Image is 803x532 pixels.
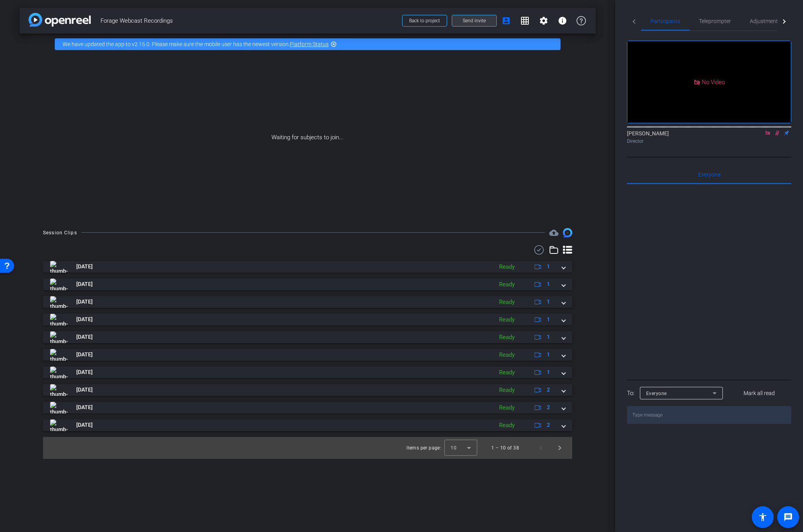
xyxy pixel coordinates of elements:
[43,349,572,361] mat-expansion-panel-header: thumb-nail[DATE]Ready1
[547,315,550,324] span: 1
[43,296,572,308] mat-expansion-panel-header: thumb-nail[DATE]Ready1
[646,391,667,396] span: Everyone
[76,280,93,288] span: [DATE]
[406,444,441,452] div: Items per page:
[43,367,572,378] mat-expansion-panel-header: thumb-nail[DATE]Ready1
[20,55,596,220] div: Waiting for subjects to join...
[50,296,68,308] img: thumb-nail
[547,280,550,288] span: 1
[76,386,93,394] span: [DATE]
[699,18,731,24] span: Teleprompter
[43,402,572,413] mat-expansion-panel-header: thumb-nail[DATE]Ready2
[495,280,519,289] div: Ready
[549,228,559,237] mat-icon: cloud_upload
[290,41,329,47] a: Platform Status
[76,421,93,429] span: [DATE]
[547,350,550,359] span: 1
[758,512,767,522] mat-icon: accessibility
[550,439,569,457] button: Next page
[495,403,519,412] div: Ready
[539,16,548,25] mat-icon: settings
[495,368,519,377] div: Ready
[101,13,397,29] span: Forage Webcast Recordings
[452,15,497,27] button: Send invite
[76,262,93,271] span: [DATE]
[495,350,519,359] div: Ready
[728,386,792,400] button: Mark all read
[750,18,781,24] span: Adjustments
[76,350,93,359] span: [DATE]
[43,261,572,273] mat-expansion-panel-header: thumb-nail[DATE]Ready1
[698,172,720,177] span: Everyone
[627,129,791,145] div: [PERSON_NAME]
[43,279,572,290] mat-expansion-panel-header: thumb-nail[DATE]Ready1
[547,333,550,341] span: 1
[495,315,519,324] div: Ready
[744,389,775,397] span: Mark all read
[43,419,572,431] mat-expansion-panel-header: thumb-nail[DATE]Ready2
[549,228,559,237] span: Destinations for your clips
[50,419,68,431] img: thumb-nail
[547,386,550,394] span: 2
[520,16,530,25] mat-icon: grid_on
[547,298,550,306] span: 1
[650,18,680,24] span: Participants
[495,421,519,430] div: Ready
[50,384,68,396] img: thumb-nail
[331,41,337,47] mat-icon: highlight_off
[547,403,550,412] span: 2
[76,333,93,341] span: [DATE]
[627,138,791,145] div: Director
[563,228,572,237] img: Session clips
[409,18,440,23] span: Back to project
[76,403,93,412] span: [DATE]
[76,368,93,376] span: [DATE]
[43,314,572,325] mat-expansion-panel-header: thumb-nail[DATE]Ready1
[43,331,572,343] mat-expansion-panel-header: thumb-nail[DATE]Ready1
[547,262,550,271] span: 1
[76,298,93,306] span: [DATE]
[76,315,93,324] span: [DATE]
[50,314,68,325] img: thumb-nail
[532,439,550,457] button: Previous page
[50,331,68,343] img: thumb-nail
[547,368,550,376] span: 1
[43,384,572,396] mat-expansion-panel-header: thumb-nail[DATE]Ready2
[463,18,486,24] span: Send invite
[50,279,68,290] img: thumb-nail
[783,512,793,522] mat-icon: message
[50,261,68,273] img: thumb-nail
[491,444,519,452] div: 1 – 10 of 38
[495,333,519,342] div: Ready
[43,229,77,237] div: Session Clips
[547,421,550,429] span: 2
[50,349,68,361] img: thumb-nail
[50,402,68,413] img: thumb-nail
[50,367,68,378] img: thumb-nail
[501,16,511,25] mat-icon: account_box
[558,16,567,25] mat-icon: info
[402,15,447,27] button: Back to project
[55,38,560,50] div: We have updated the app to v2.15.0. Please make sure the mobile user has the newest version.
[29,13,91,27] img: app-logo
[495,386,519,395] div: Ready
[495,298,519,307] div: Ready
[702,78,725,85] span: No Video
[627,389,634,398] div: To:
[495,262,519,271] div: Ready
